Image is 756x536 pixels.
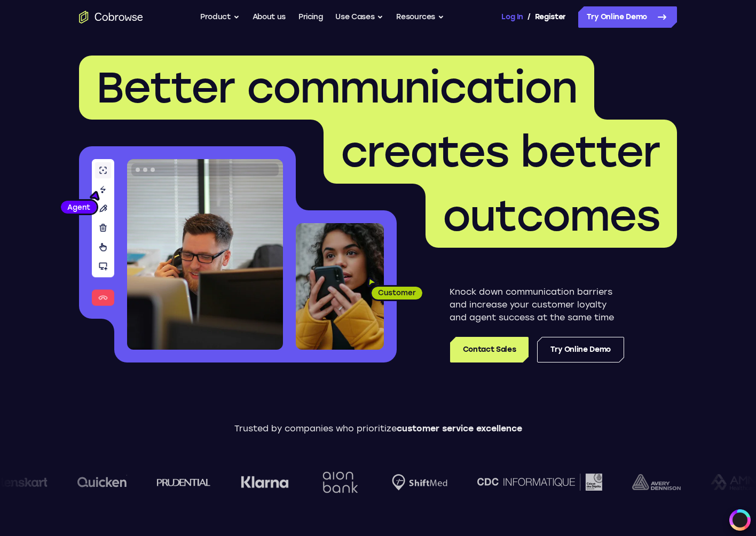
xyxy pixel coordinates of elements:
a: Register [535,6,566,28]
img: CDC Informatique [475,474,600,490]
img: A customer support agent talking on the phone [127,159,283,350]
button: Product [200,6,240,28]
a: Contact Sales [450,337,529,362]
a: Try Online Demo [578,6,677,28]
a: About us [253,6,286,28]
img: Aion Bank [317,461,360,504]
a: Log In [501,6,523,28]
p: Knock down communication barriers and increase your customer loyalty and agent success at the sam... [450,286,624,324]
button: Use Cases [335,6,383,28]
img: prudential [155,478,209,486]
img: Shiftmed [390,474,445,491]
img: Klarna [239,476,287,488]
span: customer service excellence [397,423,522,433]
span: outcomes [443,190,660,241]
span: creates better [341,126,660,177]
img: A customer holding their phone [296,223,384,350]
a: Go to the home page [79,11,143,23]
span: Better communication [96,62,577,113]
a: Pricing [298,6,323,28]
span: / [527,11,531,23]
button: Resources [396,6,444,28]
a: Try Online Demo [537,337,624,362]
